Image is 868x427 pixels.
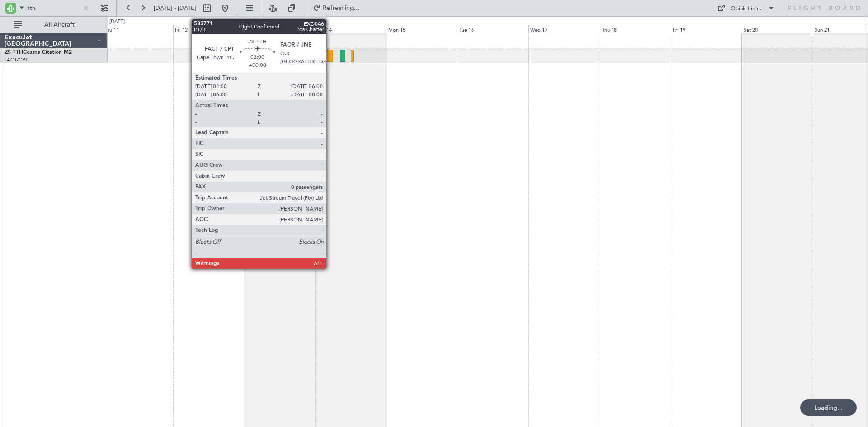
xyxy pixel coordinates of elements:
[5,56,28,63] a: FACT/CPT
[528,25,599,33] div: Wed 17
[731,5,761,14] div: Quick Links
[109,18,125,26] div: [DATE]
[800,399,857,416] div: Loading...
[742,25,813,33] div: Sat 20
[102,25,173,33] div: Thu 11
[309,1,363,15] button: Refreshing...
[10,18,98,32] button: All Aircraft
[28,1,80,15] input: A/C (Reg. or Type)
[5,50,23,55] span: ZS-TTH
[458,25,528,33] div: Tue 16
[712,1,779,15] button: Quick Links
[671,25,742,33] div: Fri 19
[315,25,386,33] div: Sun 14
[154,4,196,12] span: [DATE] - [DATE]
[387,25,458,33] div: Mon 15
[5,50,72,55] a: ZS-TTHCessna Citation M2
[244,25,315,33] div: Sat 13
[600,25,671,33] div: Thu 18
[322,5,360,11] span: Refreshing...
[173,25,244,33] div: Fri 12
[24,22,95,28] span: All Aircraft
